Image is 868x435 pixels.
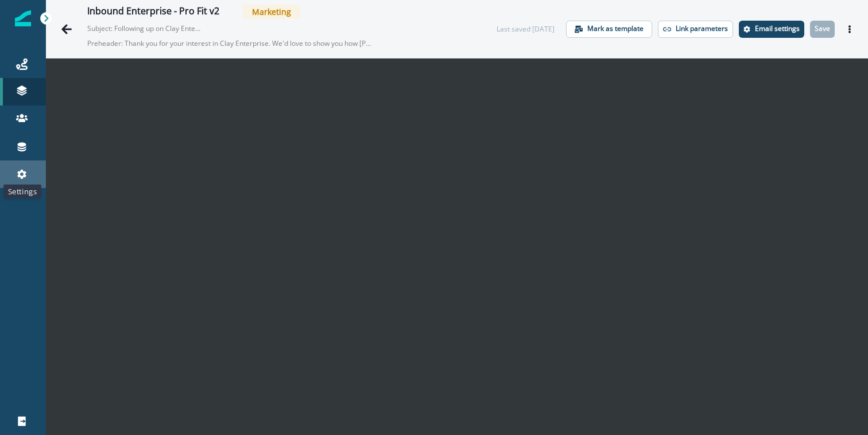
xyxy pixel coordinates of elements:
[55,18,78,41] button: Go back
[676,25,728,33] p: Link parameters
[810,21,835,38] button: Save
[243,5,300,19] span: Marketing
[739,21,804,38] button: Settings
[815,25,830,33] p: Save
[566,21,652,38] button: Mark as template
[587,25,644,33] p: Mark as template
[15,10,31,26] img: Inflection
[87,34,374,53] p: Preheader: Thank you for your interest in Clay Enterprise. We'd love to show you how [PERSON_NAME...
[87,6,219,18] div: Inbound Enterprise - Pro Fit v2
[755,25,800,33] p: Email settings
[658,21,733,38] button: Link parameters
[87,19,202,34] p: Subject: Following up on Clay Enterprise
[840,21,859,38] button: Actions
[497,24,555,34] div: Last saved [DATE]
